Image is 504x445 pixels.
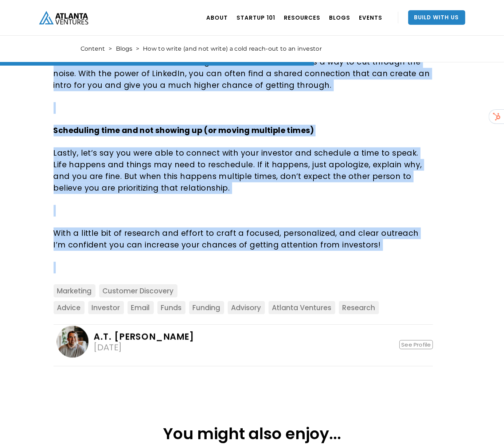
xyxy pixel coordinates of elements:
a: RESOURCES [284,7,321,28]
p: While cold outreach can work, nothing still beats a warm intro as a way to cut through the noise.... [54,56,430,91]
div: > [136,45,139,52]
a: Atlanta Ventures [269,301,335,314]
a: Advice [54,301,85,314]
a: Marketing [54,284,95,297]
a: Customer Discovery [99,284,177,297]
a: Content [81,45,105,52]
a: Research [339,301,379,314]
p: With a little bit of research and effort to craft a focused, personalized, and clear outreach I’m... [54,227,430,251]
a: EVENTS [359,7,383,28]
a: ABOUT [207,7,228,28]
a: A.T. [PERSON_NAME][DATE] [56,326,195,358]
p: Lastly, let’s say you were able to connect with your investor and schedule a time to speak. Life ... [54,147,430,194]
div: [DATE] [94,343,122,351]
div: > [109,45,112,52]
a: Blogs [116,45,132,52]
a: BLOGS [329,7,351,28]
strong: Scheduling time and not showing up (or moving multiple times) [54,125,314,136]
a: Advisory [228,301,265,314]
a: Investor [88,301,124,314]
a: Email [128,301,154,314]
a: Build With Us [408,10,465,25]
a: See Profile [399,340,433,349]
a: Funds [157,301,185,314]
a: Funding [189,301,224,314]
a: Startup 101 [237,7,276,28]
div: How to write (and not write) a cold reach-out to an investor [143,45,322,52]
div: A.T. [PERSON_NAME] [94,332,195,341]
